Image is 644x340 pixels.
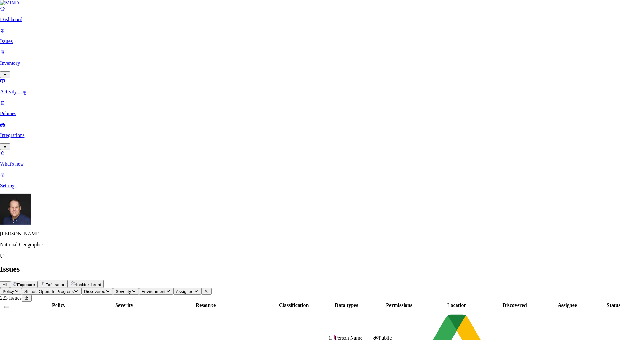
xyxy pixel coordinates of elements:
span: Policy [3,289,14,294]
span: Discovered [84,289,105,294]
div: Policy [14,302,104,308]
span: Assignee [176,289,194,294]
img: pii-line [334,335,335,340]
div: Data types [321,302,372,308]
span: Insider threat [76,282,101,287]
div: Resource [145,302,267,308]
span: Severity [116,289,131,294]
div: Classification [268,302,319,308]
div: Status [594,302,633,308]
span: Exposure [17,282,35,287]
div: Severity [105,302,144,308]
div: Discovered [489,302,540,308]
span: All [3,282,7,287]
div: Assignee [542,302,593,308]
div: Permissions [373,302,425,308]
span: Status: Open, In Progress [24,289,74,294]
span: Exfiltration [45,282,65,287]
div: Location [426,302,488,308]
button: Select all [4,306,9,308]
span: Environment [142,289,166,294]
